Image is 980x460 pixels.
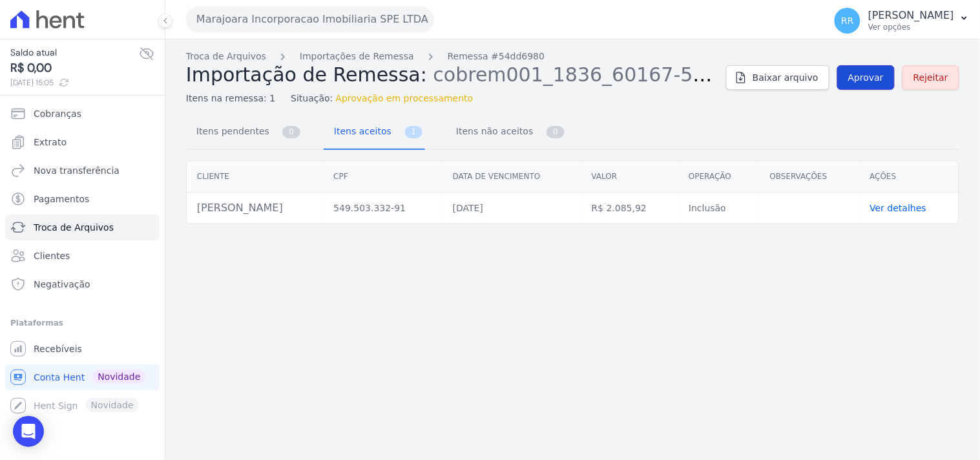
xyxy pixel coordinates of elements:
[448,118,536,144] span: Itens não aceitos
[5,364,160,390] a: Conta Hent Novidade
[323,161,442,193] th: CPF
[186,63,427,86] span: Importação de Remessa:
[186,92,275,105] span: Itens na remessa: 1
[870,203,927,213] a: Ver detalhes
[186,50,266,63] a: Troca de Arquivos
[336,92,474,105] span: Aprovação em processamento
[5,101,160,127] a: Cobranças
[187,161,323,193] th: Cliente
[760,161,860,193] th: Observações
[10,46,139,59] span: Saldo atual
[868,22,954,32] p: Ver opções
[446,116,567,150] a: Itens não aceitos 0
[291,92,333,105] span: Situação:
[5,243,160,269] a: Clientes
[186,50,716,63] nav: Breadcrumb
[405,126,423,138] span: 1
[323,193,442,224] td: 549.503.332-91
[5,186,160,212] a: Pagamentos
[448,50,545,63] a: Remessa #54dd6980
[326,118,394,144] span: Itens aceitos
[324,116,425,150] a: Itens aceitos 1
[186,6,434,32] button: Marajoara Incorporacao Imobiliaria SPE LTDA
[34,107,81,120] span: Cobranças
[34,371,85,384] span: Conta Hent
[34,136,67,149] span: Extrato
[34,221,114,234] span: Troca de Arquivos
[5,129,160,155] a: Extrato
[581,161,679,193] th: Valor
[678,193,760,224] td: Inclusão
[282,126,300,138] span: 0
[753,71,818,84] span: Baixar arquivo
[300,50,414,63] a: Importações de Remessa
[5,158,160,183] a: Nova transferência
[726,65,829,90] a: Baixar arquivo
[824,3,980,39] button: RR [PERSON_NAME] Ver opções
[34,164,120,177] span: Nova transferência
[34,193,89,205] span: Pagamentos
[848,71,884,84] span: Aprovar
[34,249,70,262] span: Clientes
[5,214,160,240] a: Troca de Arquivos
[913,71,948,84] span: Rejeitar
[902,65,959,90] a: Rejeitar
[10,59,139,77] span: R$ 0,00
[13,416,44,447] div: Open Intercom Messenger
[187,193,323,224] td: [PERSON_NAME]
[841,16,853,25] span: RR
[186,116,303,150] a: Itens pendentes 0
[443,193,581,224] td: [DATE]
[10,315,154,331] div: Plataformas
[547,126,565,138] span: 0
[443,161,581,193] th: Data de vencimento
[868,9,954,22] p: [PERSON_NAME]
[10,101,154,419] nav: Sidebar
[92,370,145,384] span: Novidade
[34,278,90,291] span: Negativação
[581,193,679,224] td: R$ 2.085,92
[5,271,160,297] a: Negativação
[5,336,160,362] a: Recebíveis
[34,342,82,355] span: Recebíveis
[678,161,760,193] th: Operação
[189,118,272,144] span: Itens pendentes
[433,62,866,86] span: cobrem001_1836_60167-5_190825_020.TXT
[837,65,895,90] a: Aprovar
[860,161,959,193] th: Ações
[10,77,139,89] span: [DATE] 15:05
